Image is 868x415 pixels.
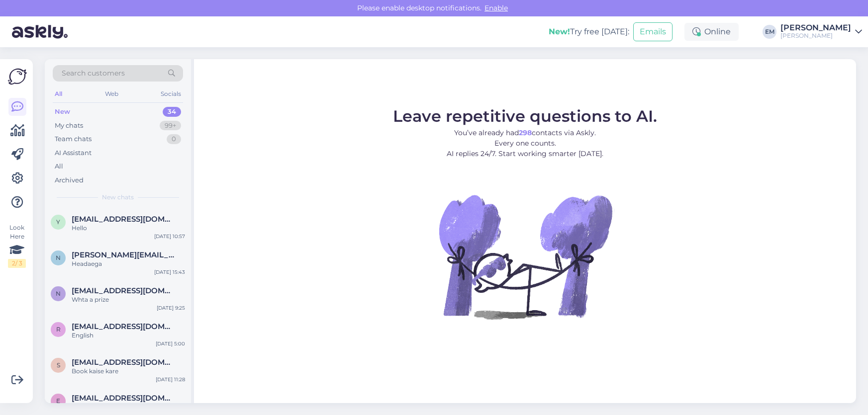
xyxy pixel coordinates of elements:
[163,107,181,117] div: 34
[102,193,134,202] span: New chats
[780,24,851,32] div: [PERSON_NAME]
[780,24,862,40] a: [PERSON_NAME][PERSON_NAME]
[393,128,657,159] p: You’ve already had contacts via Askly. Every one counts. AI replies 24/7. Start working smarter [...
[436,167,615,346] img: No Chat active
[154,233,185,240] div: [DATE] 10:57
[780,32,851,40] div: [PERSON_NAME]
[72,224,185,233] div: Hello
[56,290,61,297] span: n
[72,215,175,224] span: yadavs13615@gmail.com
[763,25,776,39] div: EM
[56,218,60,226] span: y
[154,268,185,276] div: [DATE] 15:43
[72,295,185,304] div: Whta a prize
[72,358,175,367] span: sm0911353@gmail.com
[72,394,175,403] span: ebru@artem.com.tr
[72,331,185,340] div: English
[8,67,27,86] img: Askly Logo
[55,134,92,144] div: Team chats
[55,148,92,158] div: AI Assistant
[8,259,26,268] div: 2 / 3
[633,22,673,41] button: Emails
[167,134,181,144] div: 0
[157,304,185,312] div: [DATE] 9:25
[549,27,570,36] b: New!
[103,87,120,100] div: Web
[159,87,183,100] div: Socials
[8,223,26,268] div: Look Here
[72,286,175,295] span: nikhilfuse1234@gmail.com
[156,340,185,347] div: [DATE] 5:00
[57,361,60,369] span: s
[53,87,64,100] div: All
[72,250,175,259] span: nora.tamm@gag.ee
[482,3,511,12] span: Enable
[72,259,185,268] div: Headaega
[55,162,63,171] div: All
[56,254,61,261] span: n
[156,376,185,383] div: [DATE] 11:28
[55,175,84,185] div: Archived
[56,397,60,405] span: e
[519,128,532,137] b: 298
[62,68,125,79] span: Search customers
[684,23,739,41] div: Online
[55,107,70,117] div: New
[72,322,175,331] span: ravikumar42335@gmail.com
[72,367,185,376] div: Book kaise kare
[56,326,61,333] span: r
[160,121,181,131] div: 99+
[55,121,83,131] div: My chats
[549,26,629,38] div: Try free [DATE]:
[393,106,657,126] span: Leave repetitive questions to AI.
